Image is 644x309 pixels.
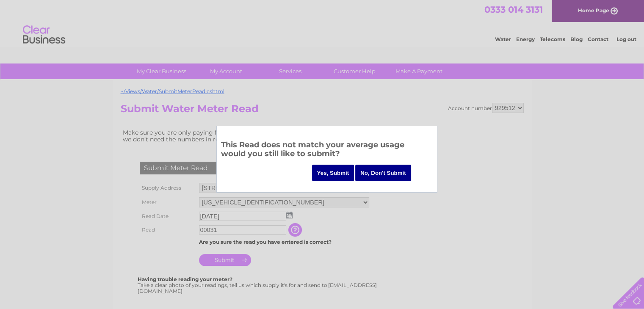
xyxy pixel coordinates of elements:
input: Yes, Submit [312,165,354,181]
a: Water [495,36,511,42]
a: Contact [588,36,608,42]
a: Energy [516,36,535,42]
input: No, Don't Submit [355,165,411,181]
a: Blog [570,36,583,42]
div: Clear Business is a trading name of Verastar Limited (registered in [GEOGRAPHIC_DATA] No. 3667643... [122,5,522,41]
img: logo.png [22,22,66,48]
a: Log out [616,36,636,42]
h3: This Read does not match your average usage would you still like to submit? [221,139,433,162]
a: Telecoms [540,36,565,42]
a: 0333 014 3131 [484,4,543,15]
